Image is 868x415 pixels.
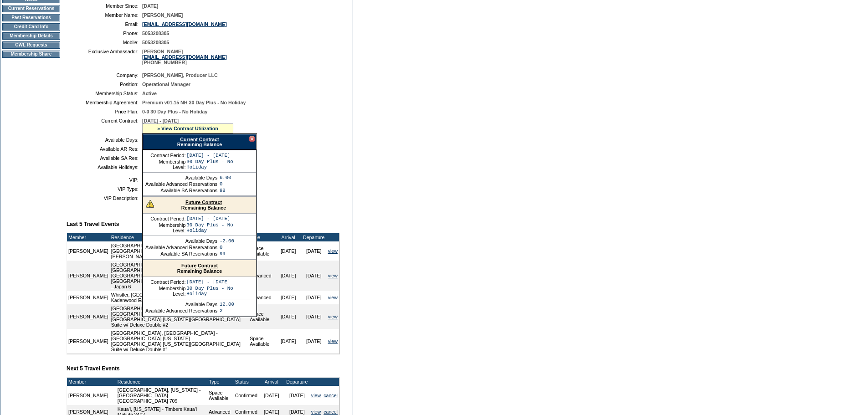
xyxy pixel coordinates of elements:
td: Current Contract: [70,118,139,133]
span: Operational Manager [142,82,190,87]
td: Advanced [248,261,275,291]
span: [DATE] - [DATE] [142,118,179,123]
td: Membership Level: [145,222,185,233]
td: Available Days: [70,137,139,143]
td: [DATE] [259,386,284,405]
td: Whistler, [GEOGRAPHIC_DATA] - Kadenwood Estates Kadenwood Estates [GEOGRAPHIC_DATA] [110,291,249,304]
td: Space Available [207,386,233,405]
td: Membership Share [2,51,60,58]
td: Available SA Res: [70,155,139,161]
td: Available Advanced Reservations: [145,245,219,250]
td: Member [67,378,113,386]
a: view [311,409,321,415]
td: [DATE] - [DATE] [186,216,254,221]
a: view [311,393,321,398]
td: 30 Day Plus - No Holiday [186,159,254,170]
td: Type [248,233,275,241]
td: [DATE] [276,329,301,354]
td: [DATE] [284,386,310,405]
div: Remaining Balance [143,197,256,214]
td: [DATE] [301,291,327,304]
td: Available Advanced Reservations: [145,181,219,187]
td: 0 [220,245,234,250]
td: Space Available [248,329,275,354]
td: [PERSON_NAME] [67,291,110,304]
td: [DATE] [276,241,301,261]
td: [GEOGRAPHIC_DATA], [US_STATE] - [GEOGRAPHIC_DATA] [GEOGRAPHIC_DATA] 709 [116,386,207,405]
a: view [328,295,338,300]
a: view [328,338,338,344]
td: Price Plan: [70,109,139,114]
td: Arrival [259,378,284,386]
span: Active [142,91,157,96]
td: VIP: [70,177,139,183]
span: [DATE] [142,3,158,9]
span: [PERSON_NAME] [PHONE_NUMBER] [142,49,227,65]
td: [DATE] - [DATE] [186,153,254,158]
a: Future Contract [181,263,218,268]
td: Space Available [248,241,275,261]
td: Member Name: [70,12,139,18]
div: Remaining Balance [143,134,257,150]
td: [DATE] [301,261,327,291]
td: [DATE] [276,304,301,329]
a: [EMAIL_ADDRESS][DOMAIN_NAME] [142,54,227,60]
td: Mobile: [70,40,139,45]
a: cancel [324,393,338,398]
td: 98 [220,188,231,193]
td: Credit Card Info [2,23,60,31]
td: [PERSON_NAME] [67,304,110,329]
td: Status [234,378,259,386]
td: Contract Period: [145,153,185,158]
td: Arrival [276,233,301,241]
span: 5053208305 [142,31,169,36]
td: [PERSON_NAME] [67,386,113,405]
a: view [328,248,338,254]
span: Premium v01.15 NH 30 Day Plus - No Holiday [142,100,246,105]
a: » View Contract Utilization [157,126,218,131]
a: cancel [324,409,338,415]
span: [PERSON_NAME], Producer LLC [142,72,218,78]
td: Departure [284,378,310,386]
td: [GEOGRAPHIC_DATA]: [GEOGRAPHIC_DATA], [GEOGRAPHIC_DATA], and [GEOGRAPHIC_DATA] - [GEOGRAPHIC_DATA... [110,261,249,291]
td: [PERSON_NAME] [67,241,110,261]
td: Email: [70,21,139,27]
td: Confirmed [234,386,259,405]
td: Available SA Reservations: [145,188,219,193]
td: Available Advanced Reservations: [145,308,219,313]
td: Residence [116,378,207,386]
td: Available SA Reservations: [145,251,219,256]
td: Space Available [248,304,275,329]
td: [DATE] [276,261,301,291]
td: [GEOGRAPHIC_DATA], [US_STATE] - 71 [GEOGRAPHIC_DATA], [GEOGRAPHIC_DATA] [PERSON_NAME] 203 [110,241,249,261]
td: 2 [220,308,234,313]
td: 99 [220,251,234,256]
span: 5053208305 [142,40,169,45]
td: Available Holidays: [70,164,139,170]
td: CWL Requests [2,41,60,49]
td: Position: [70,82,139,87]
td: [GEOGRAPHIC_DATA], [GEOGRAPHIC_DATA] - [GEOGRAPHIC_DATA] [US_STATE] [GEOGRAPHIC_DATA] [US_STATE][... [110,329,249,354]
a: [EMAIL_ADDRESS][DOMAIN_NAME] [142,21,227,27]
td: Member [67,233,110,241]
td: [DATE] [301,329,327,354]
td: [PERSON_NAME] [67,329,110,354]
td: Exclusive Ambassador: [70,49,139,65]
td: VIP Description: [70,195,139,201]
div: Remaining Balance [143,260,256,277]
td: Type [207,378,233,386]
td: [DATE] - [DATE] [186,279,254,285]
td: Membership Level: [145,286,185,297]
b: Next 5 Travel Events [67,365,120,372]
a: view [328,273,338,278]
td: Residence [110,233,249,241]
td: [PERSON_NAME] [67,261,110,291]
td: 12.00 [220,302,234,307]
td: [GEOGRAPHIC_DATA], [GEOGRAPHIC_DATA] - [GEOGRAPHIC_DATA] [US_STATE] [GEOGRAPHIC_DATA] [US_STATE][... [110,304,249,329]
td: Past Reservations [2,14,60,21]
td: Membership Level: [145,159,185,170]
td: Contract Period: [145,279,185,285]
td: Available AR Res: [70,146,139,152]
td: Member Since: [70,3,139,9]
td: Available Days: [145,302,219,307]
